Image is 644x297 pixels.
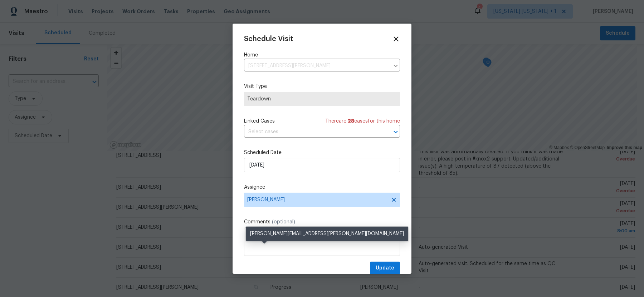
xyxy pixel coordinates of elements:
[348,119,354,124] span: 28
[244,184,400,191] label: Assignee
[325,118,400,125] span: There are case s for this home
[244,60,389,71] input: Enter in an address
[247,95,397,103] span: Teardown
[244,35,293,43] span: Schedule Visit
[244,218,400,226] label: Comments
[244,149,400,156] label: Scheduled Date
[244,118,275,125] span: Linked Cases
[370,262,400,275] button: Update
[272,219,295,224] span: (optional)
[392,35,400,43] span: Close
[244,158,400,172] input: M/D/YYYY
[244,83,400,90] label: Visit Type
[391,127,401,137] button: Open
[244,127,380,138] input: Select cases
[376,264,394,273] span: Update
[247,197,387,203] span: [PERSON_NAME]
[246,227,408,241] div: [PERSON_NAME][EMAIL_ADDRESS][PERSON_NAME][DOMAIN_NAME]
[244,51,400,59] label: Home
